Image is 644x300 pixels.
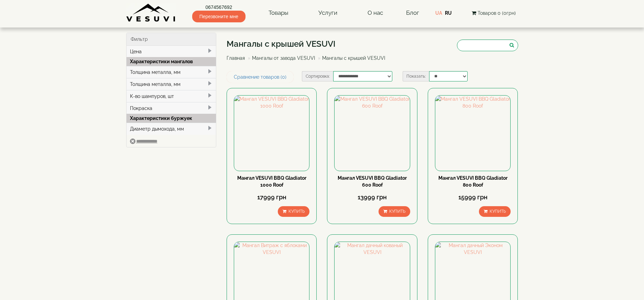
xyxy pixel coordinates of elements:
[127,46,216,57] div: Цена
[490,209,506,214] span: Купить
[127,33,216,46] div: Фильтр
[234,96,309,170] img: Мангал VESUVI BBQ Gladiator 1000 Roof
[478,10,516,16] span: Товаров 0 (0грн)
[278,206,309,217] button: Купить
[435,96,510,170] img: Мангал VESUVI BBQ Gladiator 800 Roof
[288,209,305,214] span: Купить
[403,71,429,81] label: Показать:
[127,114,216,123] div: Характеристики буржуек
[389,209,405,214] span: Купить
[445,10,452,16] a: RU
[227,55,245,61] a: Главная
[338,175,407,188] a: Мангал VESUVI BBQ Gladiator 600 Roof
[406,9,419,16] a: Блог
[127,102,216,114] div: Покраска
[126,3,176,22] img: Завод VESUVI
[127,90,216,102] div: К-во шампуров, шт
[262,5,295,21] a: Товары
[435,193,511,202] div: 15999 грн
[379,206,410,217] button: Купить
[127,123,216,135] div: Диаметр дымохода, мм
[252,55,315,61] a: Мангалы от завода VESUVI
[237,175,306,188] a: Мангал VESUVI BBQ Gladiator 1000 Roof
[335,96,410,170] img: Мангал VESUVI BBQ Gladiator 600 Roof
[312,5,344,21] a: Услуги
[438,175,507,188] a: Мангал VESUVI BBQ Gladiator 800 Roof
[316,55,385,62] li: Мангалы с крышей VESUVI
[302,71,333,81] label: Сортировка:
[192,4,245,11] a: 0674567692
[127,66,216,78] div: Толщина металла, мм
[127,57,216,66] div: Характеристики мангалов
[361,5,390,21] a: О нас
[470,9,518,17] button: Товаров 0 (0грн)
[227,71,294,83] a: Сравнение товаров (0)
[127,78,216,90] div: Толщина металла, мм
[227,40,390,48] h1: Мангалы с крышей VESUVI
[435,10,442,16] a: UA
[334,193,410,202] div: 13999 грн
[192,11,245,22] span: Перезвоните мне
[234,193,309,202] div: 17999 грн
[479,206,511,217] button: Купить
